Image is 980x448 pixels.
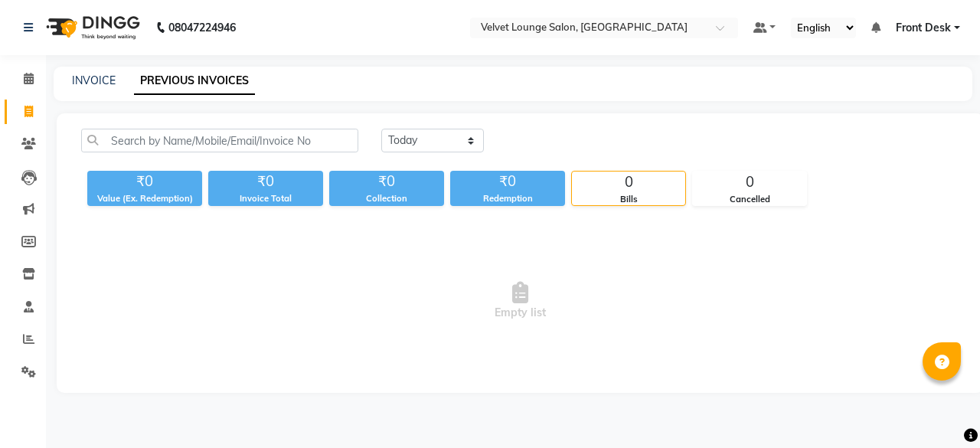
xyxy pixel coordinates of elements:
[693,172,806,193] div: 0
[81,224,959,378] span: Empty list
[87,192,202,205] div: Value (Ex. Redemption)
[329,192,444,205] div: Collection
[208,171,323,192] div: ₹0
[572,193,685,206] div: Bills
[87,171,202,192] div: ₹0
[896,20,951,36] span: Front Desk
[81,129,358,152] input: Search by Name/Mobile/Email/Invoice No
[39,6,144,49] img: logo
[450,192,565,205] div: Redemption
[134,67,255,95] a: PREVIOUS INVOICES
[72,74,116,87] a: INVOICE
[450,171,565,192] div: ₹0
[572,172,685,193] div: 0
[208,192,323,205] div: Invoice Total
[693,193,806,206] div: Cancelled
[168,6,236,49] b: 08047224946
[329,171,444,192] div: ₹0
